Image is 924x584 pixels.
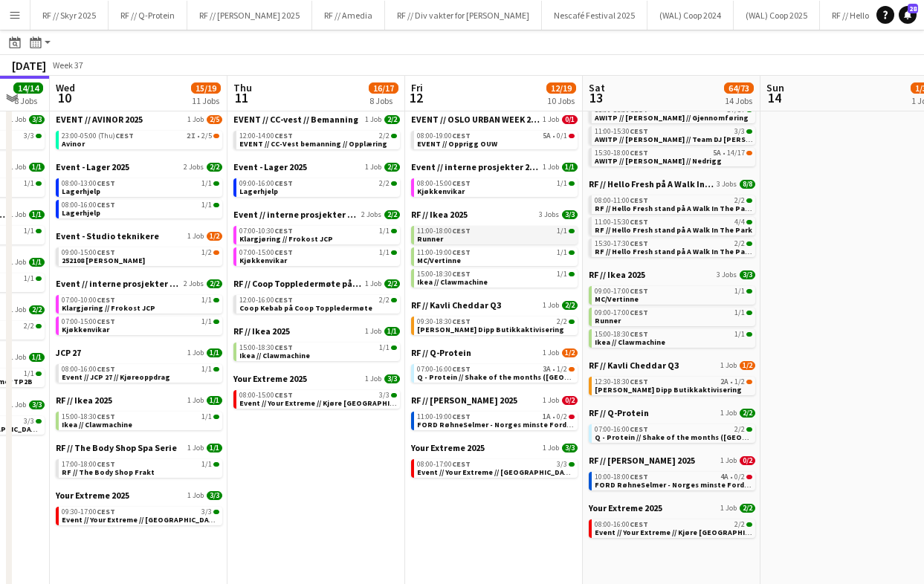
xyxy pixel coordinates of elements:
[233,373,307,384] span: Your Extreme 2025
[233,373,400,412] div: Your Extreme 20251 Job3/308:00-15:00CEST3/3Event // Your Extreme // Kjøre [GEOGRAPHIC_DATA]-[GEOG...
[417,317,575,334] a: 09:30-18:30CEST2/2[PERSON_NAME] Dipp Butikkaktivisering
[29,210,45,219] span: 1/1
[62,364,219,381] a: 08:00-16:00CEST1/1Event // JCP 27 // Kjøreoppdrag
[452,247,471,257] span: CEST
[411,161,578,172] a: Event // interne prosjekter 20251 Job1/1
[56,395,222,406] a: RF // Ikea 20251 Job1/1
[589,269,755,360] div: RF // Ikea 20253 Jobs3/309:00-17:00CEST1/1MC/Vertinne09:00-17:00CEST1/1Runner15:00-18:30CEST1/1Ik...
[109,1,187,30] button: RF // Q-Protein
[630,217,648,227] span: CEST
[713,149,721,157] span: 5A
[29,400,45,409] span: 3/3
[595,126,752,143] a: 11:00-15:30CEST3/3AWITP // [PERSON_NAME] // Team DJ [PERSON_NAME]
[589,178,755,189] a: RF // Hello Fresh på A Walk In The Park3 Jobs8/8
[417,234,443,244] span: Runner
[62,139,85,149] span: Avinor
[417,132,471,140] span: 08:00-19:00
[201,318,212,325] span: 1/1
[411,114,578,161] div: EVENT // OSLO URBAN WEEK 20251 Job0/108:00-19:00CEST5A•0/1EVENT // Opprigg OUW
[557,270,567,278] span: 1/1
[274,131,293,140] span: CEST
[899,6,917,24] a: 28
[411,347,578,358] a: RF // Q-Protein1 Job1/2
[62,318,115,325] span: 07:00-15:00
[727,149,745,157] span: 14/17
[365,163,381,172] span: 1 Job
[417,372,624,382] span: Q - Protein // Shake of the months (Oslo)
[10,400,26,409] span: 1 Job
[630,308,648,317] span: CEST
[233,373,400,384] a: Your Extreme 20251 Job3/3
[908,4,918,13] span: 28
[233,161,400,172] a: Event - Lager 20251 Job2/2
[379,180,390,187] span: 2/2
[417,366,471,373] span: 07:00-16:00
[62,132,134,140] span: 23:00-05:00 (Thu)
[595,331,648,338] span: 15:00-18:30
[239,398,497,408] span: Event // Your Extreme // Kjøre Trondheim-Ålesund
[115,131,134,140] span: CEST
[365,327,381,336] span: 1 Job
[557,366,567,373] span: 1/2
[595,217,752,234] a: 11:00-15:30CEST4/4RF // Hello Fresh stand på A Walk In The Park
[62,178,219,195] a: 08:00-13:00CEST1/1Lagerhjelp
[411,395,578,442] div: RF // [PERSON_NAME] 20251 Job0/211:00-19:00CEST1A•0/2FORD RøhneSelmer - Norges minste Ford-forhan...
[595,308,752,325] a: 09:00-17:00CEST1/1Runner
[56,278,222,347] div: Event // interne prosjekter 20252 Jobs2/207:00-10:00CEST1/1Klargjøring // Frokost JCP07:00-15:00C...
[56,395,222,442] div: RF // Ikea 20251 Job1/115:00-18:30CEST1/1Ikea // Clawmachine
[62,303,155,313] span: Klargjøring // Frokost JCP
[62,131,219,148] a: 23:00-05:00 (Thu)CEST2I•2/5Avinor
[239,131,397,148] a: 12:00-14:00CEST2/2EVENT // CC-Vest bemanning // Opplæring
[24,370,34,377] span: 1/1
[379,249,390,256] span: 1/1
[589,269,645,280] span: RF // Ikea 2025
[62,249,115,256] span: 09:00-15:00
[595,197,648,204] span: 08:00-11:00
[187,348,204,357] span: 1 Job
[734,128,745,135] span: 3/3
[452,364,471,374] span: CEST
[740,270,755,279] span: 3/3
[274,178,293,188] span: CEST
[595,225,752,235] span: RF // Hello Fresh stand på A Walk In The Park
[239,351,310,360] span: Ikea // Clawmachine
[10,210,26,219] span: 1 Job
[361,210,381,219] span: 2 Jobs
[557,180,567,187] span: 1/1
[233,278,362,289] span: RF // Coop Toppledermøte på Deichman Bjørvika
[417,180,471,187] span: 08:00-15:00
[24,322,34,330] span: 2/2
[740,180,755,189] span: 8/8
[411,161,578,209] div: Event // interne prosjekter 20251 Job1/108:00-15:00CEST1/1Kjøkkenvikar
[233,209,400,220] a: Event // interne prosjekter 20252 Jobs2/2
[384,279,400,288] span: 2/2
[417,249,471,256] span: 11:00-19:00
[539,210,559,219] span: 3 Jobs
[29,353,45,362] span: 1/1
[595,239,752,256] a: 15:30-17:30CEST2/2RF // Hello Fresh stand på A Walk In The Park / Nedrigg
[417,226,575,243] a: 11:00-18:00CEST1/1Runner
[452,226,471,236] span: CEST
[187,396,204,405] span: 1 Job
[97,178,115,188] span: CEST
[543,132,551,140] span: 5A
[417,269,575,286] a: 15:00-18:30CEST1/1Ikea // Clawmachine
[233,209,358,220] span: Event // interne prosjekter 2025
[543,366,551,373] span: 3A
[734,331,745,338] span: 1/1
[239,186,278,196] span: Lagerhjelp
[233,161,400,209] div: Event - Lager 20251 Job2/209:00-16:00CEST2/2Lagerhjelp
[630,148,648,158] span: CEST
[595,148,752,165] a: 15:30-18:00CEST5A•14/17AWITP // [PERSON_NAME] // Nedrigg
[734,197,745,204] span: 2/2
[56,347,222,395] div: JCP 271 Job1/108:00-16:00CEST1/1Event // JCP 27 // Kjøreoppdrag
[233,325,290,337] span: RF // Ikea 2025
[417,366,575,373] div: •
[740,361,755,370] span: 1/2
[207,279,222,288] span: 2/2
[543,348,559,357] span: 1 Job
[274,295,293,305] span: CEST
[417,325,564,334] span: Kavli Cheddar Dipp Butikkaktivisering
[595,156,722,166] span: AWITP // Jessheim // Nedrigg
[201,201,212,209] span: 1/1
